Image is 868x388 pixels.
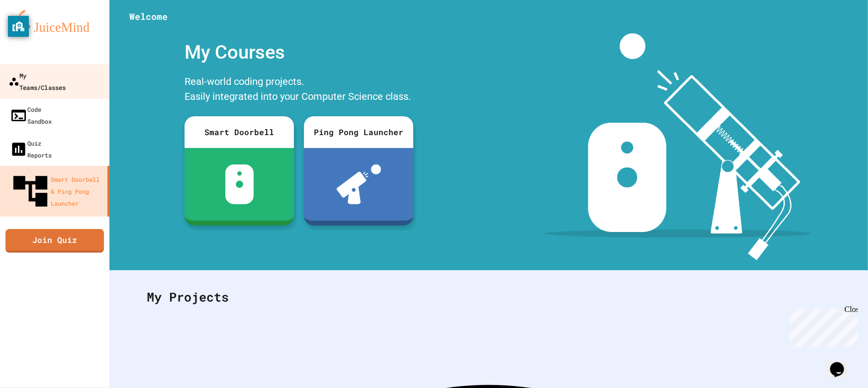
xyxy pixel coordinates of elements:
iframe: chat widget [826,348,858,378]
div: Real-world coding projects. Easily integrated into your Computer Science class. [180,72,418,109]
a: Join Quiz [5,229,104,253]
div: Smart Doorbell [185,116,294,148]
img: ppl-with-ball.png [337,164,381,204]
iframe: chat widget [785,305,858,347]
div: Smart Doorbell & Ping Pong Launcher [10,171,103,212]
div: My Teams/Classes [8,69,66,93]
div: Quiz Reports [10,137,52,161]
div: My Projects [137,278,841,316]
img: logo-orange.svg [10,10,99,36]
img: sdb-white.svg [225,164,254,204]
div: Chat with us now!Close [4,4,69,63]
div: Code Sandbox [10,103,52,127]
div: My Courses [180,33,418,72]
img: banner-image-my-projects.png [545,33,812,260]
button: privacy banner [8,16,29,37]
div: Ping Pong Launcher [304,116,413,148]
